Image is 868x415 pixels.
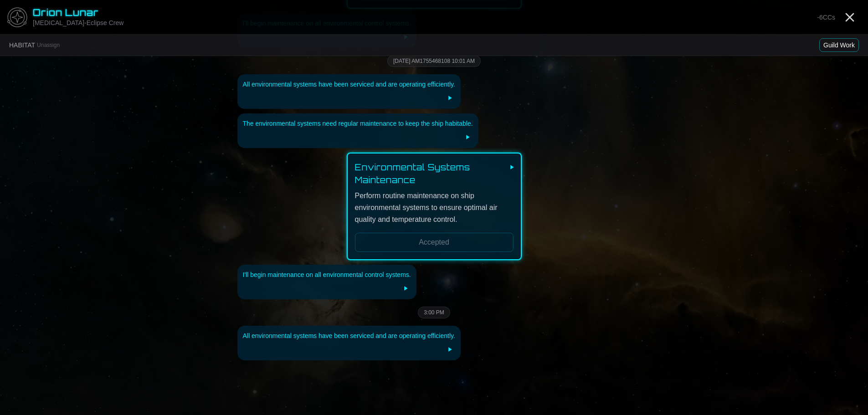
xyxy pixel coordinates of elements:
div: All environmental systems have been serviced and are operating efficiently. [243,80,455,89]
h3: Environmental Systems Maintenance [355,161,506,186]
p: Perform routine maintenance on ship environmental systems to ensure optimal air quality and tempe... [355,190,514,225]
div: 3:00 PM [418,307,450,318]
button: Play [506,162,517,173]
span: -6 CCs [817,14,835,21]
span: Orion Lunar [33,7,99,18]
button: Play [444,92,455,103]
button: Accepted [355,233,514,252]
div: All environmental systems have been serviced and are operating efficiently. [243,331,455,340]
span: [MEDICAL_DATA]-Eclipse Crew [33,19,123,26]
button: Play [462,132,473,143]
button: Play [400,283,411,294]
div: HABITAT [9,41,60,50]
button: Unassign [37,41,60,49]
button: -6CCs [813,11,839,24]
a: Close [842,10,857,25]
div: I'll begin maintenance on all environmental control systems. [243,270,411,279]
div: [DATE] AM1755468108 10:01 AM [387,55,481,67]
button: Play [444,344,455,355]
button: Guild Work [819,38,859,52]
div: The environmental systems need regular maintenance to keep the ship habitable. [243,119,473,128]
img: menu [4,4,31,31]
